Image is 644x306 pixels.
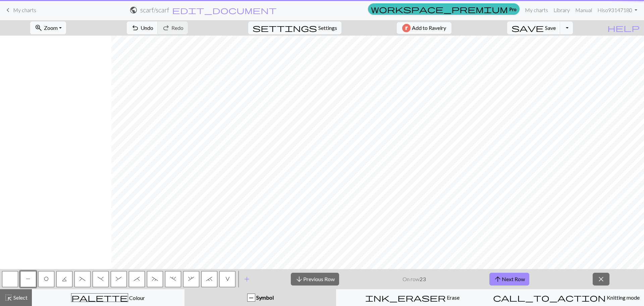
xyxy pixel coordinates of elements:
[597,274,605,284] span: close
[13,7,36,13] span: My charts
[397,22,451,34] button: Add to Ravelry
[512,23,544,33] span: save
[255,294,274,301] span: Symbol
[573,3,595,17] a: Manual
[507,21,560,34] button: Save
[412,24,446,32] span: Add to Ravelry
[318,24,337,32] span: Settings
[26,276,31,281] span: purl
[295,274,303,284] span: arrow_downward
[248,21,341,34] button: SettingsSettings
[172,5,277,15] span: edit_document
[71,293,128,302] span: palette
[62,276,67,281] span: p2tog tbl
[127,21,158,34] button: Undo
[20,271,36,287] button: P
[152,276,158,281] span: 3+ stitch left twist
[595,3,640,17] a: Hiso93147180
[4,293,12,302] span: highlight_alt
[74,271,91,287] button: (
[225,276,230,281] span: sl1 purlwise
[134,276,140,281] span: right part of right 3+ stitch cable, wyib
[188,276,194,281] span: 3+ stitch right twist
[371,4,508,14] span: workspace_premium
[368,3,520,15] a: Pro
[98,276,104,281] span: right part of left 3+ stitch cable, wyif
[30,21,66,34] button: Zoom
[38,271,54,287] button: O
[140,6,169,14] h2: scarf / scarf
[44,276,49,281] span: yo
[44,25,58,31] span: Zoom
[489,273,529,286] button: Next Row
[336,289,489,306] button: Erase
[32,289,184,306] button: Colour
[365,293,446,302] span: ink_eraser
[402,275,426,283] p: On row
[56,271,72,287] button: K
[111,271,127,287] button: &
[93,271,109,287] button: )
[522,3,551,17] a: My charts
[184,289,336,306] button: P Symbol
[489,289,644,306] button: Knitting mode
[116,276,122,281] span: left part of right 3+ stitch cable, wyib
[545,25,556,31] span: Save
[4,5,12,15] span: keyboard_arrow_left
[183,271,199,287] button: ,
[248,294,255,302] div: P
[201,271,217,287] button: `
[494,274,502,284] span: arrow_upward
[141,25,153,31] span: Undo
[243,274,251,284] span: add
[607,23,640,33] span: help
[551,3,573,17] a: Library
[606,294,640,301] span: Knitting mode
[129,5,138,15] span: public
[206,276,212,281] span: 3+ stitch right twist
[291,273,339,286] button: Previous Row
[12,294,28,301] span: Select
[219,271,235,287] button: V
[253,23,317,33] span: settings
[4,4,36,16] a: My charts
[253,24,317,32] i: Settings
[402,24,411,32] img: Ravelry
[420,276,426,282] strong: 23
[128,295,145,301] span: Colour
[165,271,181,287] button: .
[131,23,139,33] span: undo
[35,23,43,33] span: zoom_in
[446,294,460,301] span: Erase
[493,293,606,302] span: call_to_action
[79,276,86,281] span: left part of left 3+ stitch cable, wyif
[147,271,163,287] button: ~
[170,276,176,281] span: 3+ stitch left twist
